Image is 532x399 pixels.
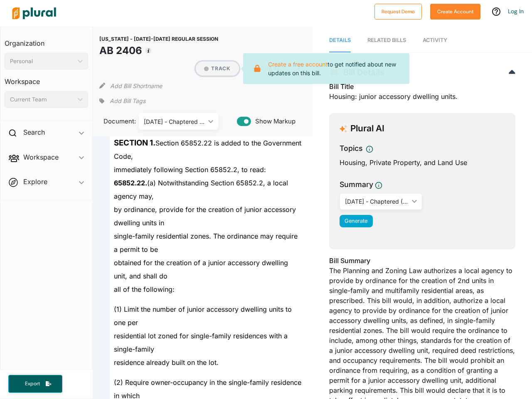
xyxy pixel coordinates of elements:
[114,305,292,327] span: (1) Limit the number of junior accessory dwelling units to one per
[114,179,288,200] span: (a) Notwithstanding Section 65852.2, a local agency may,
[145,47,152,54] div: Tooltip anchor
[114,165,266,174] span: immediately following Section 65852.2, to read:
[345,197,409,206] div: [DATE] - Chaptered ([DATE])
[99,95,145,107] div: Add tags
[114,138,155,148] strong: SECTION 1.
[329,29,351,52] a: Details
[10,95,74,104] div: Current Team
[8,375,62,393] button: Export
[242,62,292,76] button: Share
[329,81,515,91] h3: Bill Title
[350,123,384,134] h3: Plural AI
[144,117,205,126] div: [DATE] - Chaptered ([DATE])
[423,29,447,52] a: Activity
[99,36,218,42] span: [US_STATE] - [DATE]-[DATE] REGULAR SESSION
[345,218,367,224] span: Generate
[114,232,298,254] span: single-family residential zones. The ordinance may require a permit to be
[340,215,373,227] button: Generate
[114,332,288,353] span: residential lot zoned for single-family residences with a single-family
[340,158,505,167] div: Housing, Private Property, and Land Use
[340,143,362,154] h3: Topics
[99,117,128,126] span: Document:
[5,69,88,88] h3: Workspace
[114,259,288,280] span: obtained for the creation of a junior accessory dwelling unit, and shall do
[251,117,296,126] span: Show Markup
[367,29,406,52] a: RELATED BILLS
[268,61,328,68] a: Create a free account
[367,36,406,44] div: RELATED BILLS
[508,7,524,15] a: Log In
[114,205,296,227] span: by ordinance, provide for the creation of junior accessory dwelling units in
[430,7,480,15] a: Create Account
[110,79,162,92] button: Add Bill Shortname
[430,4,480,20] button: Create Account
[329,256,515,266] h3: Bill Summary
[374,4,422,20] button: Request Demo
[329,37,351,43] span: Details
[114,139,301,160] span: Section 65852.22 is added to the Government Code,
[99,43,218,58] h1: AB 2406
[114,285,175,293] span: all of the following:
[340,179,373,190] h3: Summary
[5,31,88,49] h3: Organization
[196,62,239,76] button: Track
[114,179,147,187] strong: 65852.22.
[19,380,46,387] span: Export
[110,97,145,105] span: Add Bill Tags
[23,128,45,137] h2: Search
[268,60,402,77] p: to get notified about new updates on this bill.
[374,7,422,15] a: Request Demo
[423,37,447,43] span: Activity
[329,81,515,106] div: Housing: junior accessory dwelling units.
[10,57,74,66] div: Personal
[114,358,219,367] span: residence already built on the lot.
